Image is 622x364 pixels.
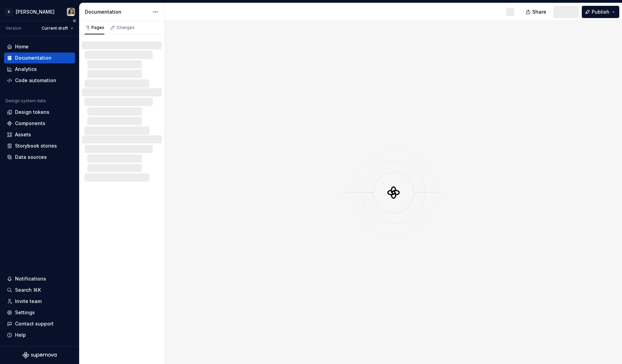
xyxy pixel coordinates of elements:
div: Design system data [5,98,46,104]
a: Analytics [4,64,75,75]
a: Settings [4,307,75,318]
button: Search ⌘K [4,285,75,295]
a: Design tokens [4,107,75,118]
a: Storybook stories [4,140,75,151]
div: Storybook stories [15,142,57,149]
div: Data sources [15,154,47,161]
a: Assets [4,129,75,140]
a: Invite team [4,296,75,307]
div: Contact support [15,320,54,327]
button: Notifications [4,273,75,284]
div: Notifications [15,275,46,282]
div: Design tokens [15,109,49,116]
button: Share [522,6,551,18]
div: Pages [85,25,104,30]
div: Code automation [15,77,56,84]
a: Documentation [4,52,75,63]
div: Documentation [85,9,149,15]
a: Code automation [4,75,75,86]
span: Current draft [42,26,68,31]
div: Assets [15,131,31,138]
button: Collapse sidebar [70,16,79,26]
div: Changes [117,25,135,30]
div: Components [15,120,45,127]
span: Publish [592,9,609,15]
a: Data sources [4,152,75,163]
img: Sandrina pereira [67,8,75,16]
button: Contact support [4,318,75,329]
div: Search ⌘K [15,287,41,293]
div: Home [15,43,29,50]
a: Components [4,118,75,129]
div: [PERSON_NAME] [16,9,55,15]
span: Share [532,9,546,15]
button: Current draft [39,24,76,33]
div: Documentation [15,55,51,61]
a: Home [4,41,75,52]
div: Analytics [15,66,37,73]
button: Help [4,330,75,340]
div: R [5,8,13,16]
button: R[PERSON_NAME]Sandrina pereira [1,4,78,19]
div: Help [15,332,26,338]
div: Invite team [15,298,42,305]
svg: Supernova Logo [23,352,57,359]
div: Settings [15,309,35,316]
div: Version [5,26,21,31]
button: Publish [582,6,619,18]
